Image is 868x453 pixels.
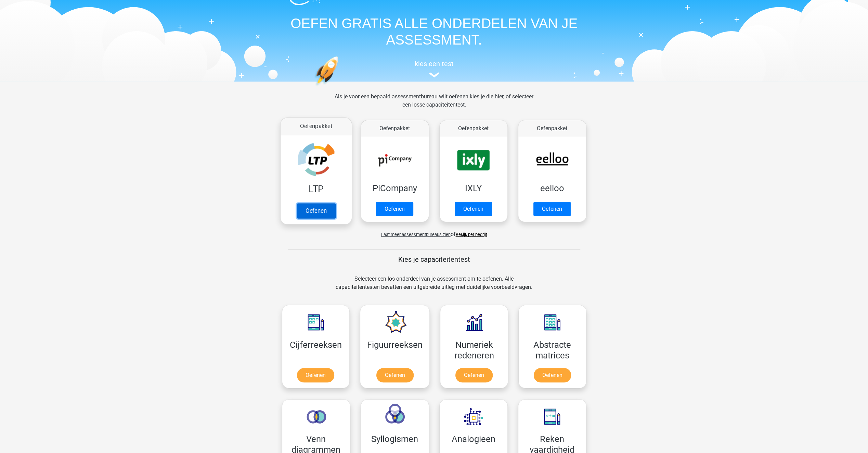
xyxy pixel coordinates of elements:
a: Oefenen [455,202,492,216]
a: Oefenen [376,202,413,216]
a: Oefenen [297,368,334,382]
div: of [277,225,592,238]
a: Oefenen [534,368,571,382]
div: Selecteer een los onderdeel van je assessment om te oefenen. Alle capaciteitentesten bevatten een... [329,275,539,299]
a: Oefenen [455,368,493,382]
div: Als je voor een bepaald assessmentbureau wilt oefenen kies je die hier, of selecteer een losse ca... [329,93,539,117]
span: Laat meer assessmentbureaus zien [381,232,451,237]
h1: OEFEN GRATIS ALLE ONDERDELEN VAN JE ASSESSMENT. [277,15,592,48]
h5: kies een test [277,60,592,68]
a: Oefenen [296,203,335,218]
a: Bekijk per bedrijf [456,232,487,237]
h5: Kies je capaciteitentest [288,255,580,264]
img: assessment [429,72,439,77]
img: oefenen [314,56,365,118]
a: Oefenen [533,202,571,216]
a: Oefenen [376,368,414,382]
a: kies een test [277,60,592,78]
